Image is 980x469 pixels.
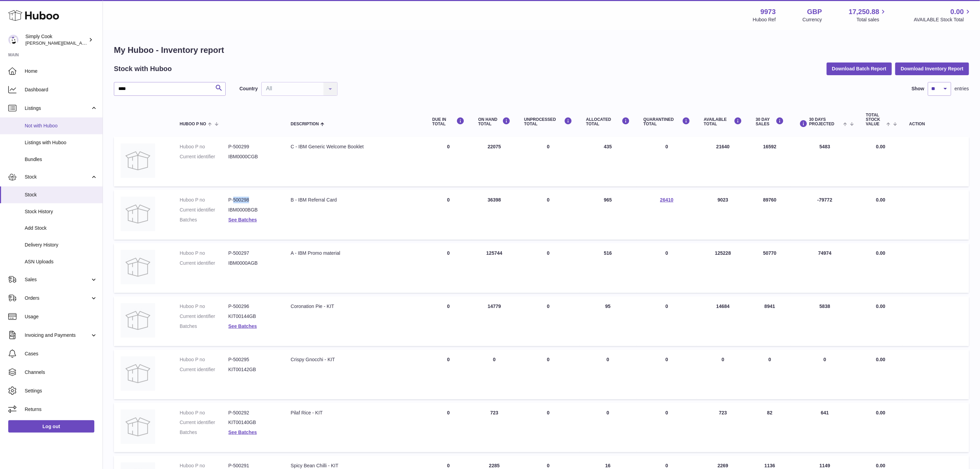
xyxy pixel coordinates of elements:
span: Stock [25,192,97,198]
span: ASN Uploads [25,259,97,265]
span: Huboo P no [180,122,206,126]
td: 14779 [471,296,517,346]
dt: Current identifier [180,313,228,320]
img: emma@simplycook.com [8,35,19,45]
td: 36398 [471,190,517,240]
a: See Batches [228,430,257,435]
dt: Huboo P no [180,250,228,256]
div: Crispy Gnocchi - KIT [291,356,418,363]
div: B - IBM Referral Card [291,197,418,203]
span: Delivery History [25,242,97,248]
td: 723 [471,403,517,453]
td: 965 [579,190,637,240]
dt: Current identifier [180,153,228,160]
div: ALLOCATED Total [586,117,630,126]
span: 0 [665,357,668,362]
dt: Current identifier [180,419,228,426]
span: Dashboard [25,87,97,93]
strong: 9973 [760,7,776,16]
span: Home [25,68,97,75]
dt: Huboo P no [180,197,228,203]
button: Download Batch Report [827,62,892,75]
td: 0 [749,350,791,399]
span: 0 [665,144,668,149]
td: 8941 [749,296,791,346]
dd: IBM0000CGB [228,153,277,160]
dd: P-500296 [228,303,277,310]
dd: KIT00140GB [228,419,277,426]
dt: Huboo P no [180,356,228,363]
td: 0 [517,137,579,186]
span: Total sales [857,16,887,23]
span: Channels [25,369,97,376]
img: product image [121,410,155,444]
span: 0 [665,250,668,256]
strong: GBP [807,7,822,16]
td: 435 [579,137,637,186]
div: Pilaf Rice - KIT [291,410,418,416]
td: 50770 [749,243,791,293]
span: Not with Huboo [25,123,97,129]
label: Show [912,85,924,92]
img: product image [121,144,155,178]
h2: Stock with Huboo [114,64,172,73]
div: Simply Cook [25,33,87,46]
td: 0 [517,350,579,399]
span: 0.00 [876,357,885,362]
td: 22075 [471,137,517,186]
td: 89760 [749,190,791,240]
span: Orders [25,295,90,301]
dt: Huboo P no [180,144,228,150]
td: 0 [425,350,471,399]
td: 5483 [791,137,859,186]
img: product image [121,356,155,391]
img: product image [121,197,155,231]
span: Returns [25,406,97,413]
td: 0 [425,403,471,453]
span: Stock [25,174,90,180]
span: 30 DAYS PROJECTED [809,117,841,126]
td: 5838 [791,296,859,346]
td: 0 [425,296,471,346]
span: Sales [25,276,90,283]
span: 0.00 [876,463,885,468]
span: 0.00 [876,197,885,203]
dd: IBM0000BGB [228,207,277,213]
div: 30 DAY SALES [756,117,784,126]
span: entries [955,85,969,92]
a: 26410 [660,197,673,203]
a: See Batches [228,217,257,222]
dd: P-500298 [228,197,277,203]
dt: Current identifier [180,366,228,373]
td: 0 [697,350,749,399]
span: Stock History [25,208,97,215]
span: 0.00 [876,250,885,256]
dt: Huboo P no [180,462,228,469]
button: Download Inventory Report [895,62,969,75]
dt: Current identifier [180,207,228,213]
div: DUE IN TOTAL [432,117,464,126]
dd: KIT00142GB [228,366,277,373]
img: product image [121,250,155,284]
td: 0 [517,243,579,293]
div: QUARANTINED Total [644,117,690,126]
td: 14684 [697,296,749,346]
span: Description [291,122,319,126]
div: Spicy Bean Chilli - KIT [291,462,418,469]
a: 17,250.88 Total sales [849,7,887,23]
span: Usage [25,313,97,320]
td: 0 [517,190,579,240]
span: 0.00 [876,144,885,149]
dt: Huboo P no [180,410,228,416]
td: 0 [425,243,471,293]
span: 0 [665,410,668,415]
img: product image [121,303,155,338]
span: Listings [25,105,90,112]
dd: P-500299 [228,144,277,150]
td: 0 [579,350,637,399]
span: Add Stock [25,225,97,231]
td: 9023 [697,190,749,240]
td: 16592 [749,137,791,186]
td: 125744 [471,243,517,293]
div: C - IBM Generic Welcome Booklet [291,144,418,150]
